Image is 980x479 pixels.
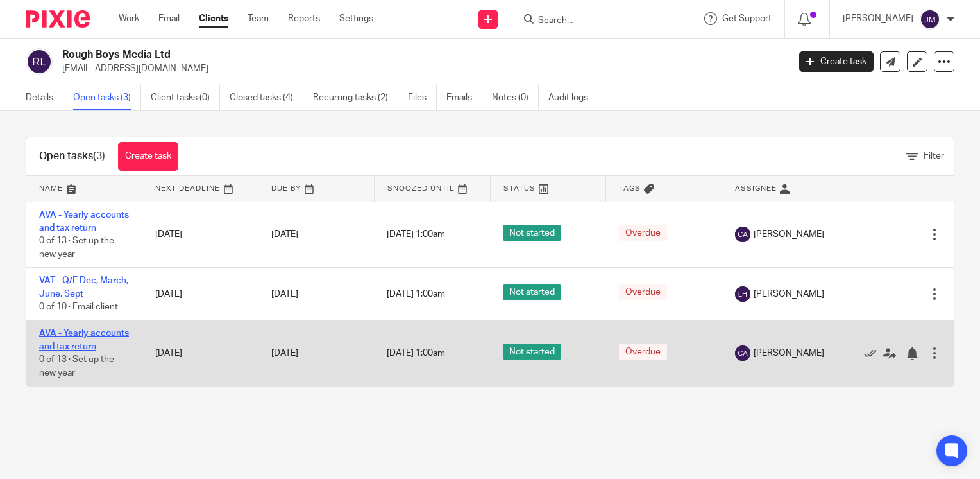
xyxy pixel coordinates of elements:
a: Audit logs [548,85,598,110]
p: [EMAIL_ADDRESS][DOMAIN_NAME] [62,62,780,75]
span: (3) [93,151,105,161]
a: Files [408,85,437,110]
a: Open tasks (3) [73,85,141,110]
a: Reports [288,12,320,25]
h2: Rough Boys Media Ltd [62,48,636,62]
span: [PERSON_NAME] [754,347,824,360]
span: [DATE] [271,349,298,358]
a: Client tasks (0) [151,85,220,110]
a: Details [26,85,63,110]
span: 0 of 13 · Set up the new year [39,236,114,259]
span: Overdue [619,225,667,241]
span: [DATE] [271,230,298,239]
img: svg%3E [920,9,940,30]
input: Search [537,15,652,27]
img: svg%3E [26,48,53,75]
a: Email [158,12,180,25]
span: [DATE] 1:00am [387,230,445,239]
a: Clients [199,12,228,25]
span: Overdue [619,344,667,360]
a: AVA - Yearly accounts and tax return [39,329,129,351]
a: Notes (0) [492,85,539,110]
a: Create task [118,142,178,171]
a: Recurring tasks (2) [313,85,398,110]
span: Get Support [722,14,772,23]
span: Not started [503,284,561,300]
span: [PERSON_NAME] [754,288,824,300]
a: Create task [799,51,874,72]
img: svg%3E [735,227,750,242]
h1: Open tasks [39,150,105,163]
a: VAT - Q/E Dec, March, June, Sept [39,276,128,298]
td: [DATE] [142,202,258,268]
span: Tags [619,185,641,192]
span: [PERSON_NAME] [754,228,824,241]
td: [DATE] [142,320,258,386]
img: svg%3E [735,345,750,361]
a: Team [248,12,269,25]
a: Settings [339,12,373,25]
p: [PERSON_NAME] [843,12,913,25]
span: 0 of 10 · Email client [39,302,118,311]
img: Pixie [26,10,90,28]
td: [DATE] [142,268,258,320]
a: Work [119,12,139,25]
span: Overdue [619,284,667,300]
span: [DATE] 1:00am [387,290,445,299]
a: Closed tasks (4) [230,85,303,110]
span: Snoozed Until [387,185,455,192]
span: Not started [503,344,561,360]
span: Filter [924,152,944,161]
span: Status [503,185,536,192]
span: Not started [503,225,561,241]
a: Mark as done [864,347,883,360]
img: svg%3E [735,286,750,302]
span: [DATE] 1:00am [387,349,445,358]
a: AVA - Yearly accounts and tax return [39,211,129,232]
a: Emails [446,85,482,110]
span: 0 of 13 · Set up the new year [39,355,114,378]
span: [DATE] [271,290,298,299]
